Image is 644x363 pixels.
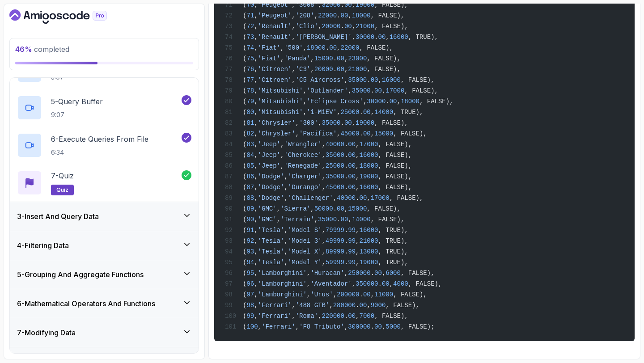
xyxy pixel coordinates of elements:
span: 14000 [374,109,393,116]
span: 'Chrysler' [258,130,296,137]
span: 00 [348,152,356,159]
span: 00 [359,194,367,202]
span: 72 [246,23,254,30]
span: 78 [246,87,254,94]
span: , [254,87,258,94]
span: completed [15,45,69,54]
span: 'Renault' [258,34,292,41]
span: 82 [246,130,254,137]
span: , [356,162,359,169]
span: , [254,162,258,169]
span: , [254,184,258,191]
span: ( [243,55,246,62]
span: 30000 [356,34,374,41]
span: 'GMC' [258,216,277,223]
span: , [318,119,322,127]
span: ( [243,216,246,223]
span: , FALSE), [378,173,412,180]
span: , FALSE), [367,66,401,73]
span: 85 [246,162,254,169]
span: , TRUE), [393,109,423,116]
span: 19000 [356,1,374,8]
span: 00 [329,44,337,51]
span: 18000 [360,162,378,169]
span: , FALSE), [378,184,412,191]
h3: 4 - Filtering Data [17,240,69,251]
span: , [254,141,258,148]
span: 'Jeep' [258,152,280,159]
span: 35000 [326,152,344,159]
span: , [310,205,314,212]
span: , [254,227,258,234]
span: '500' [284,44,303,51]
span: 'GMC' [258,205,277,212]
span: 'Charger' [288,173,322,180]
span: 'Renegade' [284,162,322,169]
span: 32000 [322,1,340,8]
span: , FALSE), [371,12,405,19]
span: 22000 [318,12,337,19]
span: ( [243,227,246,234]
span: quiz [56,186,68,194]
span: 91 [246,227,254,234]
span: , [292,12,295,19]
span: , [280,141,284,148]
span: 45000 [326,184,344,191]
span: ( [243,141,246,148]
span: 40000 [337,194,356,202]
span: , FALSE), [378,141,412,148]
span: , [314,12,318,19]
p: 5 - Query Buffer [51,96,103,107]
span: 16000 [382,76,401,84]
span: . [356,194,359,202]
span: , [322,162,325,169]
span: , [303,44,306,51]
span: 'C5 Aircross' [296,76,344,84]
span: 00 [390,98,397,105]
span: , [318,23,322,30]
span: , [348,12,352,19]
span: , TRUE), [408,34,438,41]
span: 40000 [326,141,344,148]
span: , [344,205,348,212]
span: 'Peugeot' [258,1,292,8]
span: . [344,173,348,180]
span: 00 [344,119,352,127]
span: 15000 [374,130,393,137]
span: , [284,194,288,202]
span: 17000 [360,141,378,148]
span: 'Durango' [288,184,322,191]
span: 45000 [340,130,359,137]
span: 14000 [352,216,371,223]
button: 7-Modifying Data [10,318,199,347]
span: 15000 [314,55,333,62]
span: , [386,34,389,41]
span: 00 [363,130,371,137]
span: 88 [246,194,254,202]
span: ( [243,23,246,30]
span: ( [243,66,246,73]
span: . [337,216,340,223]
h3: 6 - Mathematical Operators And Functions [17,298,155,309]
span: 'Pacifica' [299,130,337,137]
span: 'Sierra' [280,205,310,212]
span: , FALSE), [390,194,424,202]
span: 22000 [341,44,360,51]
span: 'Dodge' [258,173,284,180]
button: 5-Grouping And Aggregate Functions [10,260,199,289]
span: , [322,141,325,148]
span: ( [243,152,246,159]
span: , [337,109,340,116]
span: , [352,1,356,8]
span: 'Citroen' [258,66,292,73]
span: , [254,44,258,51]
span: 'Outlander' [307,87,348,94]
p: 9:07 [51,110,103,119]
span: , [277,205,280,212]
span: 'C3' [296,66,311,73]
span: , FALSE), [374,23,408,30]
span: , [254,66,258,73]
span: , [348,216,352,223]
span: , [314,216,318,223]
span: . [344,184,348,191]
